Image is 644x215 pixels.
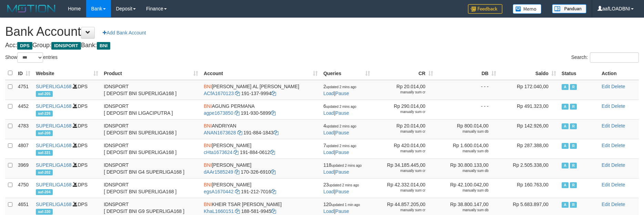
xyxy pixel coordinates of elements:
td: Rp 172.040,00 [499,80,559,100]
a: Add Bank Account [98,27,150,39]
a: Copy dAAr1585249 to clipboard [235,169,239,175]
label: Search: [571,52,639,63]
div: manually sum cr [376,110,426,114]
a: Pause [335,150,349,155]
a: Copy 1918841843 to clipboard [274,130,278,135]
a: Copy ACfA1670123 to clipboard [235,91,240,96]
span: Running [570,104,577,110]
div: manually sum cr [376,188,426,193]
a: Delete [611,182,625,187]
td: IDNSPORT [ DEPOSIT BNI SUPERLIGA168 ] [101,139,201,158]
td: Rp 42.100.042,00 [436,178,499,198]
td: IDNSPORT [ DEPOSIT BNI SUPERLIGA168 ] [101,178,201,198]
th: DB: activate to sort column ascending [436,66,499,80]
a: SUPERLIGA168 [36,162,72,168]
th: Queries: activate to sort column ascending [320,66,372,80]
td: 3969 [15,158,33,178]
td: [PERSON_NAME] 191-212-7016 [201,178,320,198]
span: updated 2 mins ago [326,85,356,89]
td: 4783 [15,119,33,139]
a: Pause [335,130,349,135]
a: SUPERLIGA168 [36,84,72,89]
span: aaf-208 [36,130,53,136]
a: Copy agpe1673850 to clipboard [235,110,239,116]
span: | [323,143,356,155]
div: manually sum db [439,188,489,193]
span: 118 [323,162,361,168]
span: BNI [204,202,212,207]
a: Edit [602,103,610,109]
div: manually sum db [439,168,489,173]
span: BNI [204,162,212,168]
a: Load [323,91,334,96]
a: Delete [611,162,625,168]
span: Running [570,163,577,168]
span: Active [562,123,569,129]
td: DPS [33,80,101,100]
span: | [323,162,361,175]
div: manually sum cr [376,208,426,213]
span: | [323,103,356,116]
span: updated 2 mins ago [326,144,356,148]
td: Rp 30.800.133,00 [436,158,499,178]
th: Status [559,66,599,80]
td: ANDRIYAN 191-884-1843 [201,119,320,139]
a: Load [323,169,334,175]
span: BNI [97,42,110,50]
a: Copy egsA1670442 to clipboard [235,189,240,194]
td: [PERSON_NAME] AL [PERSON_NAME] 191-137-9994 [201,80,320,100]
span: aaf-205 [36,91,53,97]
span: Active [562,182,569,188]
td: Rp 20.014,00 [373,80,436,100]
th: CR: activate to sort column ascending [373,66,436,80]
td: Rp 20.014,00 [373,119,436,139]
a: Copy cHta1673624 to clipboard [234,150,238,155]
span: Running [570,202,577,208]
a: Edit [602,84,610,89]
h4: Acc: Group: Bank: [5,42,639,49]
span: Active [562,202,569,208]
a: SUPERLIGA168 [36,182,72,187]
span: updated 2 mins ago [329,183,359,187]
img: Button%20Memo.svg [513,4,542,14]
a: Copy 1911379994 to clipboard [271,91,276,96]
span: 4 [323,123,356,129]
td: IDNSPORT [ DEPOSIT BNI SUPERLIGA168 ] [101,119,201,139]
td: DPS [33,139,101,158]
span: aaf-330 [36,209,53,215]
td: 4807 [15,139,33,158]
span: aaf-204 [36,189,53,195]
span: | [323,123,356,135]
a: ANAN1673628 [204,130,236,135]
a: KhaL1660151 [204,208,234,214]
span: 2 [323,84,356,89]
a: Load [323,208,334,214]
a: Edit [602,162,610,168]
td: [PERSON_NAME] 191-884-0612 [201,139,320,158]
span: Running [570,123,577,129]
td: Rp 290.014,00 [373,100,436,119]
a: Pause [335,208,349,214]
td: - - - [436,100,499,119]
td: Rp 287.388,00 [499,139,559,158]
td: DPS [33,119,101,139]
td: Rp 34.185.445,00 [373,158,436,178]
a: Load [323,110,334,116]
a: agpe1673850 [204,110,233,116]
a: Delete [611,123,625,129]
a: Edit [602,123,610,129]
a: Delete [611,143,625,148]
th: Product: activate to sort column ascending [101,66,201,80]
td: IDNSPORT [ DEPOSIT BNI LIGACIPUTRA ] [101,100,201,119]
a: cHta1673624 [204,150,232,155]
div: manually sum db [439,149,489,154]
td: Rp 420.014,00 [373,139,436,158]
a: SUPERLIGA168 [36,143,72,148]
td: 4750 [15,178,33,198]
span: updated 2 mins ago [326,105,356,109]
span: Running [570,143,577,149]
span: aaf-202 [36,170,53,175]
a: Load [323,189,334,194]
a: SUPERLIGA168 [36,103,72,109]
a: Copy 1912127016 to clipboard [271,189,276,194]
